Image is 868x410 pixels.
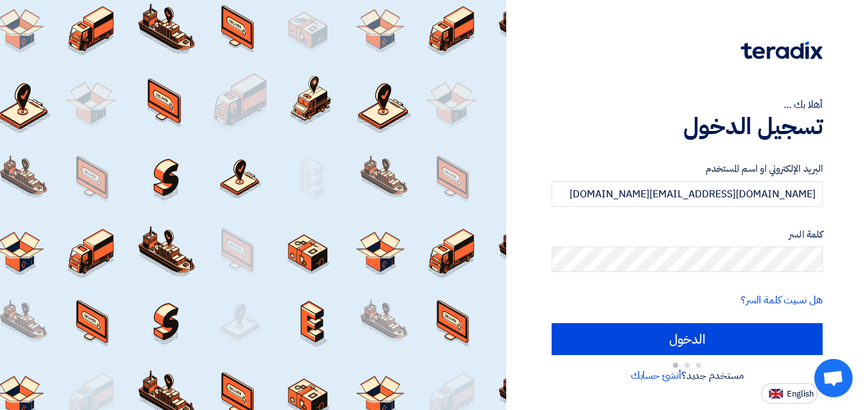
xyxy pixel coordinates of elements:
[814,359,853,397] div: Open chat
[741,292,823,308] a: هل نسيت كلمة السر؟
[761,383,818,404] button: English
[552,368,823,383] div: مستخدم جديد؟
[552,227,823,242] label: كلمة السر
[631,368,681,383] a: أنشئ حسابك
[787,390,814,399] span: English
[741,42,823,59] img: Teradix logo
[552,97,823,112] div: أهلا بك ...
[552,162,823,176] label: البريد الإلكتروني او اسم المستخدم
[552,323,823,355] input: الدخول
[769,389,783,399] img: en-US.png
[552,112,823,140] h1: تسجيل الدخول
[552,181,823,207] input: أدخل بريد العمل الإلكتروني او اسم المستخدم الخاص بك ...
